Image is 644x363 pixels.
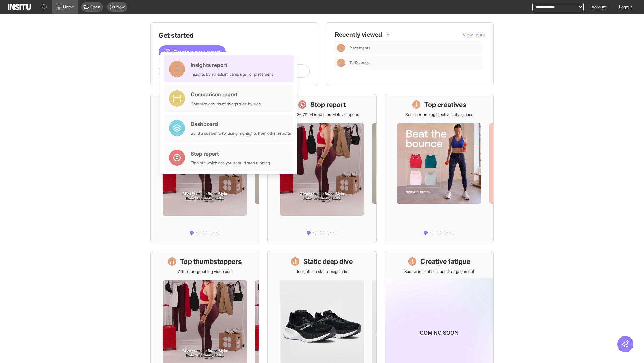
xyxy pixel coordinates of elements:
span: Open [90,4,100,10]
div: Compare groups of things side by side [191,101,261,107]
div: Comparison report [191,90,261,98]
h1: Stop report [310,100,346,109]
div: Build a custom view using highlights from other reports [191,131,291,136]
p: Insights on static image ads [297,269,347,274]
div: Insights [337,59,345,67]
span: Create a new report [173,48,220,56]
div: Find out which ads you should stop running [191,160,270,166]
span: TikTok Ads [349,60,480,66]
div: Insights by ad, adset, campaign, or placement [191,72,273,77]
span: Home [63,4,74,10]
h1: Get started [159,31,310,40]
h1: Static deep dive [303,257,353,266]
div: Stop report [191,150,270,158]
div: Dashboard [191,120,291,128]
h1: Top creatives [424,100,466,109]
span: Placements [349,45,370,51]
span: New [116,4,125,10]
a: Stop reportSave £36,711.94 in wasted Meta ad spend [267,94,376,243]
span: View more [463,32,485,37]
img: Logo [8,4,31,10]
p: Attention-grabbing video ads [178,269,231,274]
span: TikTok Ads [349,60,369,66]
a: What's live nowSee all active ads instantly [150,94,259,243]
div: Insights [337,44,345,52]
div: Insights report [191,61,273,69]
h1: Top thumbstoppers [180,257,242,266]
span: Placements [349,45,480,51]
button: View more [463,31,485,38]
p: Best-performing creatives at a glance [405,112,473,117]
p: Save £36,711.94 in wasted Meta ad spend [285,112,359,117]
a: Top creativesBest-performing creatives at a glance [385,94,494,243]
button: Create a new report [159,45,226,59]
